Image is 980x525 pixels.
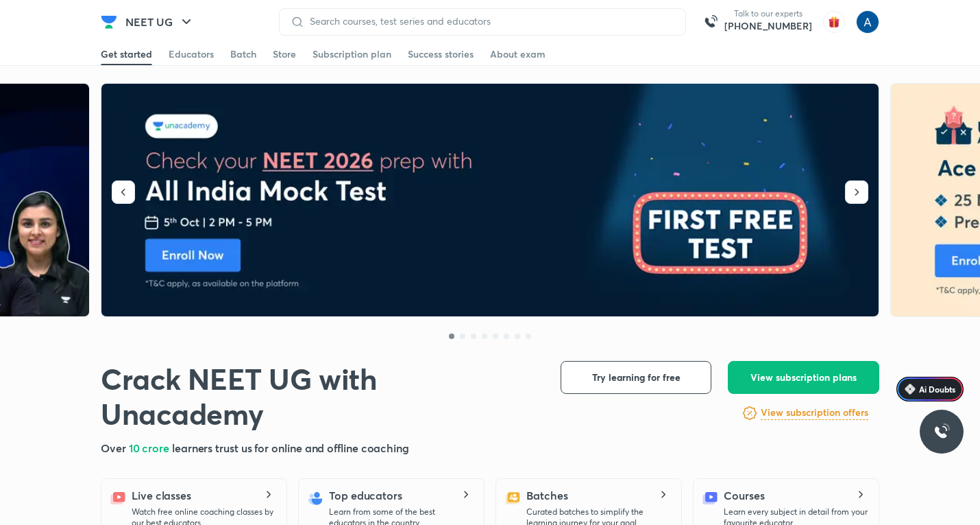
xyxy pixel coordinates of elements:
[101,47,152,61] div: Get started
[905,384,916,395] img: Icon
[823,11,845,33] img: avatar
[761,405,868,421] a: View subscription offers
[132,487,191,504] h5: Live classes
[169,47,214,61] div: Educators
[490,43,546,65] a: About exam
[169,43,214,65] a: Educators
[933,423,950,440] img: ttu
[101,441,129,455] span: Over
[526,487,567,504] h5: Batches
[592,371,681,384] span: Try learning for free
[724,487,764,504] h5: Courses
[304,16,674,27] input: Search courses, test series and educators
[117,8,203,36] button: NEET UG
[724,8,812,19] p: Talk to our experts
[724,19,812,33] a: [PHONE_NUMBER]
[329,487,402,504] h5: Top educators
[697,8,724,36] img: call-us
[101,14,117,30] img: Company Logo
[230,47,256,61] div: Batch
[919,384,955,395] span: Ai Doubts
[561,361,711,394] button: Try learning for free
[856,10,879,34] img: Anees Ahmed
[750,371,857,384] span: View subscription plans
[728,361,879,394] button: View subscription plans
[490,47,546,61] div: About exam
[101,43,152,65] a: Get started
[273,47,296,61] div: Store
[313,47,391,61] div: Subscription plan
[172,441,409,455] span: learners trust us for online and offline coaching
[101,361,539,432] h1: Crack NEET UG with Unacademy
[408,43,474,65] a: Success stories
[408,47,474,61] div: Success stories
[129,441,172,455] span: 10 crore
[761,406,868,420] h6: View subscription offers
[273,43,296,65] a: Store
[230,43,256,65] a: Batch
[313,43,391,65] a: Subscription plan
[896,377,964,401] a: Ai Doubts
